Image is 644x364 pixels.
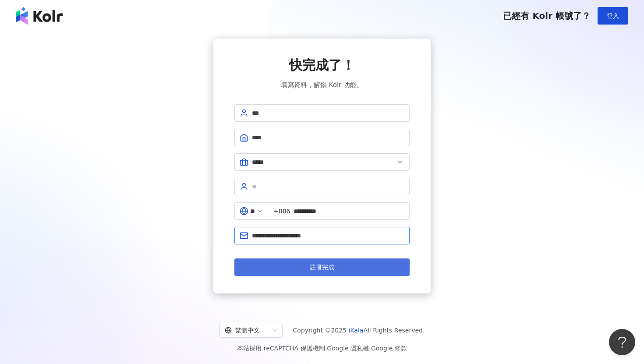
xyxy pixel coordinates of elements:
[598,7,628,25] button: 登入
[237,343,407,353] span: 本站採用 reCAPTCHA 保護機制
[349,327,364,334] a: iKala
[369,345,371,352] span: |
[289,56,355,74] span: 快完成了！
[281,80,363,90] span: 填寫資料，解鎖 Kolr 功能。
[503,11,591,21] span: 已經有 Kolr 帳號了？
[310,264,334,271] span: 註冊完成
[609,329,635,355] iframe: Help Scout Beacon - Open
[16,7,63,25] img: logo
[327,345,369,352] a: Google 隱私權
[225,323,269,337] div: 繁體中文
[273,206,290,216] span: +886
[607,12,619,19] span: 登入
[325,345,327,352] span: |
[293,325,425,336] span: Copyright © 2025 All Rights Reserved.
[371,345,407,352] a: Google 條款
[234,258,410,276] button: 註冊完成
